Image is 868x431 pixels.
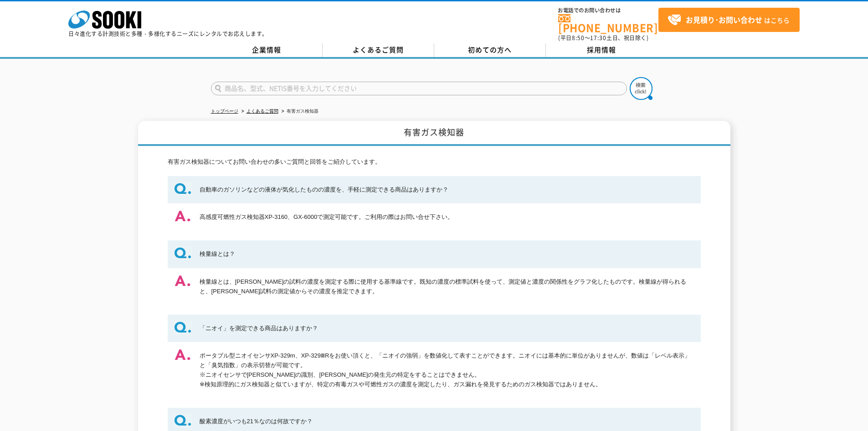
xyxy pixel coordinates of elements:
[211,109,238,114] a: トップページ
[468,45,512,55] span: 初めての方へ
[630,77,652,100] img: btn_search.png
[168,240,701,268] dt: 検量線とは？
[168,203,701,231] dd: 高感度可燃性ガス検知器XP-3160、GX-6000で測定可能です。ご利用の際はお問い合せ下さい。
[168,268,701,306] dd: 検量線とは、[PERSON_NAME]の試料の濃度を測定する際に使用する基準線です。既知の濃度の標準試料を使って、測定値と濃度の関係性をグラフ化したものです。検量線が得られると、[PERSON_...
[558,8,658,13] span: お電話でのお問い合わせは
[168,176,701,204] dt: 自動車のガソリンなどの液体が気化したものの濃度を、手軽に測定できる商品はありますか？
[658,8,800,32] a: お見積り･お問い合わせはこちら
[546,43,657,57] a: 採用情報
[434,43,546,57] a: 初めての方へ
[323,43,434,57] a: よくあるご質問
[558,34,648,42] span: (平日 ～ 土日、祝日除く)
[138,121,730,146] h1: 有害ガス検知器
[247,109,278,114] a: よくあるご質問
[280,107,318,116] li: 有害ガス検知器
[668,13,790,27] span: はこちら
[168,315,701,343] dt: 「ニオイ」を測定できる商品はありますか？
[211,43,323,57] a: 企業情報
[572,34,585,42] span: 8:50
[168,342,701,398] dd: ポータブル型ニオイセンサXP-329m、XP-329ⅢRをお使い頂くと、「ニオイの強弱」を数値化して表すことができます。ニオイには基本的に単位がありませんが、数値は「レベル表示」と「臭気指数」の...
[686,14,762,25] strong: お見積り･お問い合わせ
[211,82,627,95] input: 商品名、型式、NETIS番号を入力してください
[558,14,658,33] a: [PHONE_NUMBER]
[68,31,268,36] p: 日々進化する計測技術と多種・多様化するニーズにレンタルでお応えします。
[168,157,701,167] p: 有害ガス検知器についてお問い合わせの多いご質問と回答をご紹介しています。
[590,34,606,42] span: 17:30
